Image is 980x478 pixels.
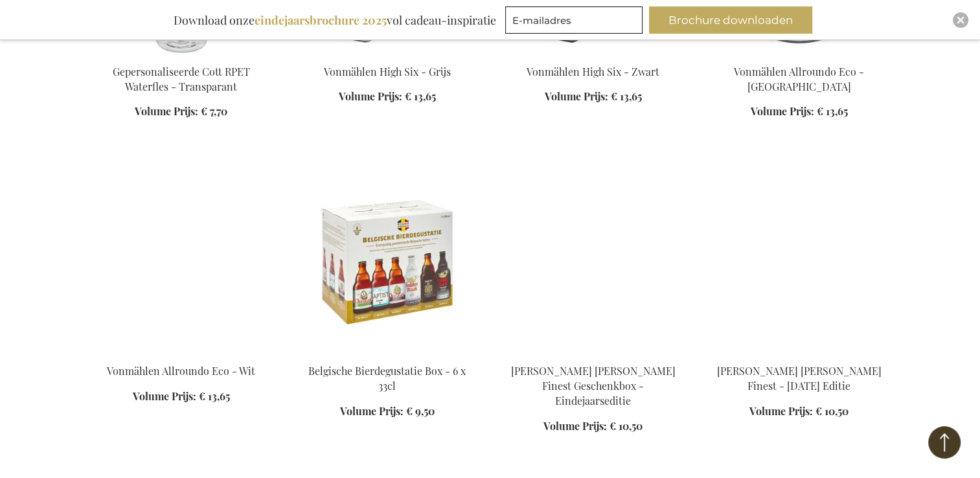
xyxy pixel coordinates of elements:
a: [PERSON_NAME] [PERSON_NAME] Finest Geschenkbox - Eindejaarseditie [511,363,676,407]
span: € 9,50 [406,404,435,417]
a: Volume Prijs: € 13,65 [339,89,436,104]
a: Jules Destrooper Jules' Finest Gift Box - End Of The Year [501,347,686,359]
a: allroundo® eco vonmahlen [707,49,892,61]
img: Jules Destrooper Jules' Finest Gift Box - End Of The Year [501,171,686,352]
a: Belgische Bierdegustatie Box - 6 x 33cl [308,363,466,392]
a: Tasting Set Belgian Beers [295,347,480,359]
span: Volume Prijs: [339,89,402,103]
a: Vonmählen Allroundo Eco - [GEOGRAPHIC_DATA] [734,65,864,93]
img: Tasting Set Belgian Beers [295,171,480,352]
span: € 13,65 [199,389,230,402]
a: Cott RPET water bottle 600 ML [89,49,274,61]
a: Vonmählen High Six - Grijs [324,65,451,78]
span: Volume Prijs: [545,89,608,103]
a: Volume Prijs: € 10,50 [749,404,849,418]
span: € 7,70 [201,104,227,118]
input: E-mailadres [505,6,643,34]
a: Volume Prijs: € 10,50 [543,418,643,433]
a: Volume Prijs: € 9,50 [340,404,435,418]
a: Vonmählen High Six - Zwart [527,65,659,78]
span: Volume Prijs: [135,104,198,118]
img: Jules Destrooper Jules' Finest - St Nicholas Edition [707,171,892,352]
form: marketing offers and promotions [505,6,646,38]
a: Volume Prijs: € 13,65 [751,104,848,119]
a: [PERSON_NAME] [PERSON_NAME] Finest - [DATE] Editie [717,363,882,392]
a: Gepersonaliseerde Cott RPET Waterfles - Transparant [113,65,250,93]
a: The All-in-One Backup Cable Vonmahlen high six [295,49,480,61]
img: allroundo® eco vonmahlen [89,171,274,352]
span: Volume Prijs: [133,389,196,402]
a: Volume Prijs: € 13,65 [545,89,642,104]
button: Brochure downloaden [649,6,812,34]
span: Volume Prijs: [543,418,607,432]
a: Volume Prijs: € 7,70 [135,104,227,119]
span: € 13,65 [611,89,642,103]
span: Volume Prijs: [340,404,404,417]
span: € 10,50 [815,404,849,417]
a: Vonmählen High Six [501,49,686,61]
div: Download onze vol cadeau-inspiratie [168,6,502,34]
b: eindejaarsbrochure 2025 [255,12,387,28]
img: Close [957,16,964,24]
a: Jules Destrooper Jules' Finest - St Nicholas Edition [707,347,892,359]
span: € 13,65 [405,89,436,103]
span: Volume Prijs: [749,404,813,417]
span: € 10,50 [610,418,643,432]
div: Close [953,12,968,28]
a: allroundo® eco vonmahlen [89,347,274,359]
a: Vonmählen Allroundo Eco - Wit [107,363,255,377]
span: Volume Prijs: [751,104,814,118]
span: € 13,65 [817,104,848,118]
a: Volume Prijs: € 13,65 [133,389,230,404]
